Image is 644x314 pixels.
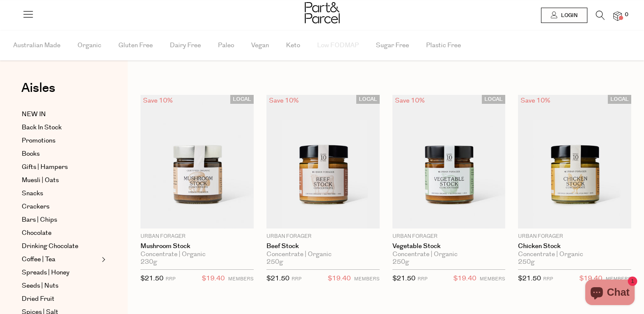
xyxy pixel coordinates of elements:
img: Mushroom Stock [140,95,254,228]
span: Bars | Chips [22,215,57,225]
small: RRP [292,276,301,282]
span: $19.40 [202,273,225,284]
span: Gluten Free [118,31,153,60]
span: Organic [77,31,101,60]
span: LOCAL [356,95,380,104]
span: Drinking Chocolate [22,241,78,251]
a: Promotions [22,136,99,146]
span: $21.50 [266,274,289,283]
span: $19.40 [328,273,351,284]
span: Sugar Free [376,31,409,60]
span: $19.40 [579,273,602,284]
inbox-online-store-chat: Shopify online store chat [583,280,637,307]
small: MEMBERS [354,276,380,282]
span: Coffee | Tea [22,254,55,265]
span: Dairy Free [170,31,201,60]
a: Snacks [22,188,99,199]
span: Vegan [251,31,269,60]
a: Vegetable Stock [392,243,506,250]
small: RRP [543,276,553,282]
a: Seeds | Nuts [22,281,99,291]
img: Beef Stock [266,95,380,228]
span: 250g [518,258,535,266]
a: Back In Stock [22,123,99,133]
img: Part&Parcel [305,2,340,23]
span: LOCAL [482,95,505,104]
a: NEW IN [22,109,99,120]
small: RRP [166,276,175,282]
img: Chicken Stock [518,95,631,228]
span: Chocolate [22,228,52,238]
a: Chocolate [22,228,99,238]
p: Urban Forager [266,233,380,240]
span: Low FODMAP [317,31,359,60]
div: Concentrate | Organic [266,251,380,258]
a: Chicken Stock [518,243,631,250]
a: Drinking Chocolate [22,241,99,251]
small: MEMBERS [480,276,505,282]
div: Save 10% [140,95,175,106]
a: Login [541,8,587,23]
span: Spreads | Honey [22,268,69,278]
span: $21.50 [392,274,415,283]
a: Mushroom Stock [140,243,254,250]
a: Coffee | Tea [22,254,99,265]
a: Beef Stock [266,243,380,250]
div: Save 10% [266,95,301,106]
span: Gifts | Hampers [22,162,68,172]
span: 0 [623,11,630,19]
small: RRP [418,276,427,282]
span: Aisles [21,79,55,97]
span: Snacks [22,188,43,199]
a: Muesli | Oats [22,175,99,186]
span: Muesli | Oats [22,175,59,186]
span: Plastic Free [426,31,461,60]
span: Dried Fruit [22,294,54,304]
img: Vegetable Stock [392,95,506,228]
a: 0 [613,11,622,20]
a: Dried Fruit [22,294,99,304]
span: Paleo [218,31,234,60]
div: Save 10% [392,95,427,106]
div: Concentrate | Organic [140,251,254,258]
a: Gifts | Hampers [22,162,99,172]
button: Expand/Collapse Coffee | Tea [100,254,106,265]
span: Keto [286,31,300,60]
span: LOCAL [230,95,254,104]
a: Bars | Chips [22,215,99,225]
a: Spreads | Honey [22,268,99,278]
small: MEMBERS [606,276,631,282]
p: Urban Forager [392,233,506,240]
span: $19.40 [453,273,476,284]
a: Books [22,149,99,159]
div: Concentrate | Organic [518,251,631,258]
a: Aisles [21,82,55,103]
div: Save 10% [518,95,553,106]
span: Login [559,12,578,19]
span: Seeds | Nuts [22,281,58,291]
span: $21.50 [140,274,163,283]
span: $21.50 [518,274,541,283]
a: Crackers [22,202,99,212]
span: 250g [392,258,409,266]
p: Urban Forager [140,233,254,240]
span: Promotions [22,136,55,146]
span: Crackers [22,202,49,212]
small: MEMBERS [228,276,254,282]
span: 250g [266,258,283,266]
p: Urban Forager [518,233,631,240]
span: NEW IN [22,109,46,120]
span: Back In Stock [22,123,62,133]
span: 230g [140,258,157,266]
span: Books [22,149,40,159]
div: Concentrate | Organic [392,251,506,258]
span: LOCAL [608,95,631,104]
span: Australian Made [13,31,60,60]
